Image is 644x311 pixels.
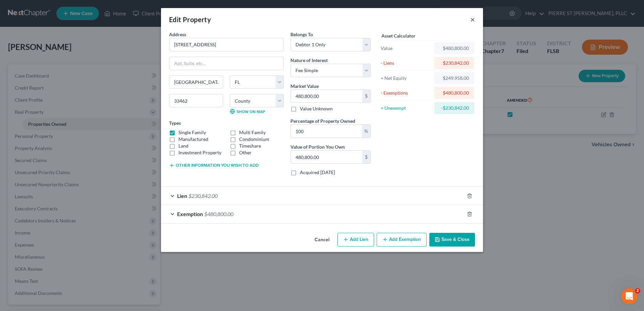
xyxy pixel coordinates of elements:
[440,60,469,66] div: $230,842.00
[178,149,221,156] label: Investment Property
[470,15,475,23] button: ×
[290,117,355,124] label: Percentage of Property Owned
[291,125,362,138] input: 0.00
[440,45,469,52] div: $480,800.00
[169,94,223,107] input: Enter zip...
[429,233,475,247] button: Save & Close
[362,90,370,103] div: $
[290,32,313,37] span: Belongs To
[169,163,259,168] button: Other information you wish to add
[381,60,431,66] div: - Liens
[239,149,252,156] label: Other
[169,15,211,24] div: Edit Property
[381,45,431,52] div: Value
[169,38,283,51] input: Enter address...
[621,288,637,304] iframe: Intercom live chat
[300,169,335,176] label: Acquired [DATE]
[381,75,431,82] div: = Net Equity
[290,57,328,64] label: Nature of Interest
[239,143,261,149] label: Timeshare
[230,109,265,114] a: Show on Map
[169,119,181,126] label: Types
[169,57,283,70] input: Apt, Suite, etc...
[169,76,223,89] input: Enter city...
[309,234,335,247] button: Cancel
[300,105,333,112] label: Value Unknown
[381,105,431,111] div: = Unexempt
[290,143,345,150] label: Value of Portion You Own
[177,211,203,217] span: Exemption
[381,90,431,96] div: - Exemptions
[239,136,269,143] label: Condominium
[440,90,469,96] div: $480,800.00
[291,151,362,163] input: 0.00
[291,90,362,103] input: 0.00
[290,83,319,90] label: Market Value
[239,129,266,136] label: Multi Family
[337,233,374,247] button: Add Lien
[178,129,206,136] label: Single Family
[178,136,208,143] label: Manufactured
[377,233,427,247] button: Add Exemption
[177,193,187,199] span: Lien
[169,32,186,37] span: Address
[362,125,370,138] div: %
[362,151,370,163] div: $
[204,211,233,217] span: $480,800.00
[440,105,469,111] div: -$230,842.00
[178,143,189,149] label: Land
[635,288,640,294] span: 2
[189,193,218,199] span: $230,842.00
[440,75,469,82] div: $249,958.00
[381,32,416,39] label: Asset Calculator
